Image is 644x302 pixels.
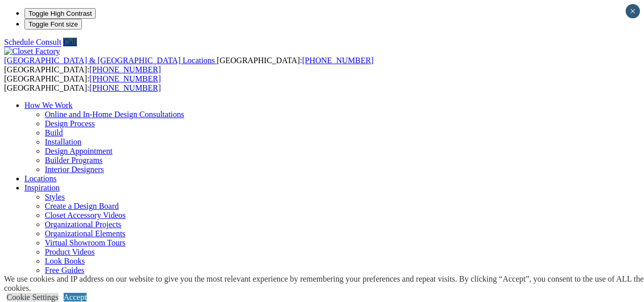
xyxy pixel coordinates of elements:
[90,65,161,74] a: [PHONE_NUMBER]
[45,193,65,201] a: Styles
[24,8,96,19] button: Toggle High Contrast
[45,147,113,155] a: Design Appointment
[45,220,121,229] a: Organizational Projects
[45,165,104,174] a: Interior Designers
[4,56,217,65] a: [GEOGRAPHIC_DATA] & [GEOGRAPHIC_DATA] Locations
[45,266,85,274] a: Free Guides
[29,20,78,28] span: Toggle Font size
[4,56,215,65] span: [GEOGRAPHIC_DATA] & [GEOGRAPHIC_DATA] Locations
[45,229,125,238] a: Organizational Elements
[29,10,92,17] span: Toggle High Contrast
[45,110,184,119] a: Online and In-Home Design Consultations
[45,257,85,265] a: Look Books
[45,211,126,219] a: Closet Accessory Videos
[45,238,126,247] a: Virtual Showroom Tours
[626,4,640,18] button: Close
[45,156,102,164] a: Builder Programs
[45,119,95,128] a: Design Process
[24,101,73,109] a: How We Work
[24,174,57,183] a: Locations
[7,293,59,301] a: Cookie Settings
[4,274,644,293] div: We use cookies and IP address on our website to give you the most relevant experience by remember...
[4,47,60,56] img: Closet Factory
[45,138,81,146] a: Installation
[45,248,95,256] a: Product Videos
[4,38,61,46] a: Schedule Consult
[64,293,87,301] a: Accept
[4,74,161,92] span: [GEOGRAPHIC_DATA]: [GEOGRAPHIC_DATA]:
[45,128,63,137] a: Build
[24,183,60,192] a: Inspiration
[302,56,373,65] a: [PHONE_NUMBER]
[24,19,82,30] button: Toggle Font size
[4,56,374,74] span: [GEOGRAPHIC_DATA]: [GEOGRAPHIC_DATA]:
[90,74,161,83] a: [PHONE_NUMBER]
[45,202,119,210] a: Create a Design Board
[90,84,161,92] a: [PHONE_NUMBER]
[63,38,77,46] a: Call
